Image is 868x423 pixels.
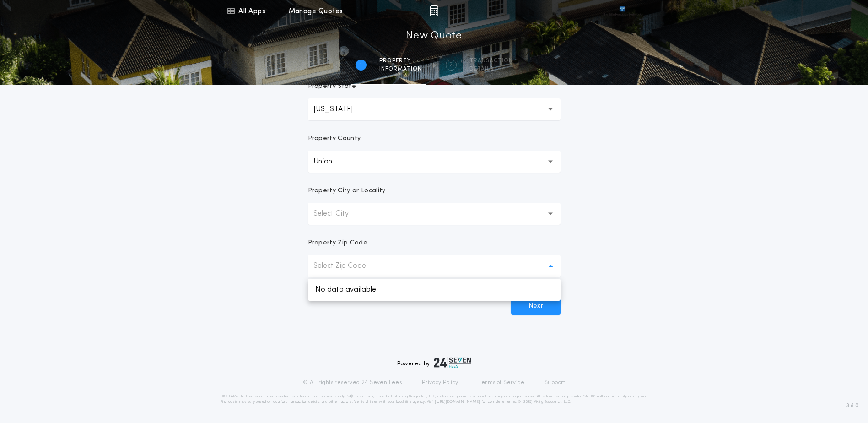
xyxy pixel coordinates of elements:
[434,357,471,368] img: logo
[511,298,561,315] button: Next
[308,186,386,195] p: Property City or Locality
[422,379,458,386] a: Privacy Policy
[397,357,471,368] div: Powered by
[406,29,462,43] h1: New Quote
[220,394,648,405] p: DISCLAIMER: This estimate is provided for informational purposes only. 24|Seven Fees, a product o...
[308,279,561,301] p: No data available
[603,6,641,16] img: vs-icon
[308,279,561,301] ul: Select Zip Code
[308,134,361,143] p: Property County
[313,156,347,167] p: Union
[308,82,356,91] p: Property State
[469,65,513,73] span: details
[435,400,480,404] a: [URL][DOMAIN_NAME]
[469,57,513,65] span: Transaction
[379,57,422,65] span: Property
[449,61,453,69] h2: 2
[308,203,561,225] button: Select City
[479,379,524,386] a: Terms of Service
[313,208,363,219] p: Select City
[308,239,367,248] p: Property Zip Code
[308,151,561,173] button: Union
[313,260,381,271] p: Select Zip Code
[308,255,561,277] button: Select Zip Code
[379,65,422,73] span: information
[545,379,565,386] a: Support
[360,61,362,69] h2: 1
[308,98,561,120] button: [US_STATE]
[846,401,859,410] span: 3.8.0
[303,379,402,386] p: © All rights reserved. 24|Seven Fees
[430,5,438,16] img: img
[313,104,367,115] p: [US_STATE]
